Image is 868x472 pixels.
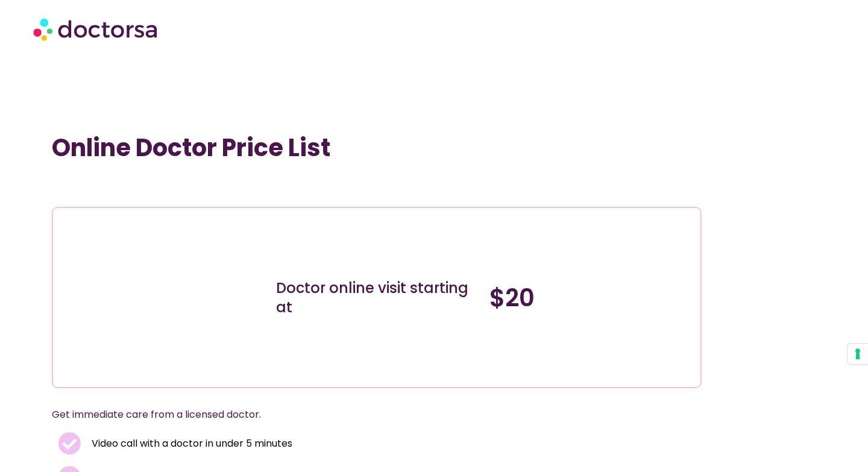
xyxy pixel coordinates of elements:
[848,344,868,364] button: Your consent preferences for tracking technologies
[83,217,244,379] img: Illustration depicting a young woman in a casual outfit, engaged with her smartphone. She has a p...
[58,180,239,195] iframe: Customer reviews powered by Trustpilot
[52,406,672,423] p: Get immediate care from a licensed doctor.
[89,435,292,452] span: Video call with a doctor in under 5 minutes
[489,283,691,312] h4: $20
[52,133,701,162] h1: Online Doctor Price List
[276,278,477,317] div: Doctor online visit starting at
